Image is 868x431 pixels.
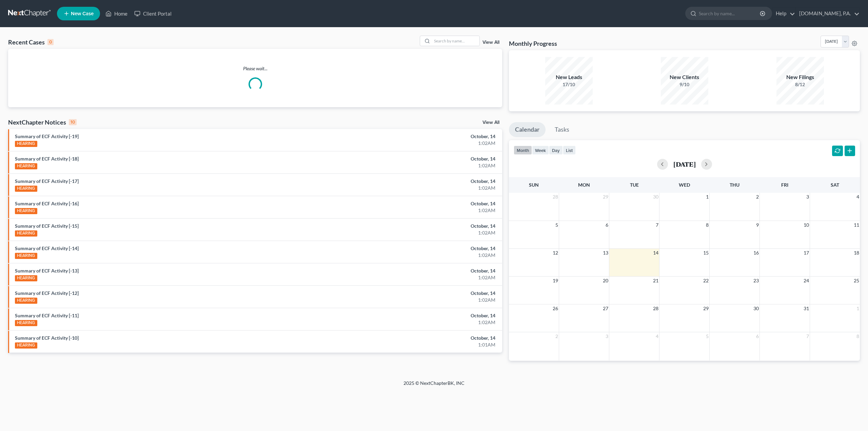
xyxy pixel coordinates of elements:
[856,332,860,340] span: 8
[856,193,860,201] span: 4
[15,275,37,281] div: HEARING
[549,146,563,155] button: day
[552,304,559,313] span: 26
[340,162,495,169] div: 1:02AM
[15,335,79,341] a: Summary of ECF Activity [-10]
[772,7,795,20] a: Help
[15,245,79,251] a: Summary of ECF Activity [-14]
[340,229,495,236] div: 1:02AM
[806,332,810,340] span: 7
[652,193,659,201] span: 30
[605,221,609,229] span: 6
[703,277,709,285] span: 22
[776,81,824,88] div: 8/12
[545,81,593,88] div: 17/10
[15,298,37,304] div: HEARING
[803,221,810,229] span: 10
[241,380,627,392] div: 2025 © NextChapterBK, INC
[806,193,810,201] span: 3
[340,133,495,140] div: October, 14
[15,133,79,139] a: Summary of ECF Activity [-19]
[652,304,659,313] span: 28
[781,182,788,188] span: Fri
[602,249,609,257] span: 13
[776,73,824,81] div: New Filings
[755,221,759,229] span: 9
[8,65,502,72] p: Please wait...
[549,122,575,137] a: Tasks
[482,40,499,45] a: View All
[340,335,495,341] div: October, 14
[15,223,79,229] a: Summary of ECF Activity [-15]
[15,268,79,274] a: Summary of ECF Activity [-13]
[8,118,77,126] div: NextChapter Notices
[340,267,495,274] div: October, 14
[602,304,609,313] span: 27
[340,319,495,326] div: 1:02AM
[71,11,94,16] span: New Case
[552,277,559,285] span: 19
[679,182,690,188] span: Wed
[705,332,709,340] span: 5
[552,193,559,201] span: 28
[602,277,609,285] span: 20
[555,221,559,229] span: 5
[753,304,759,313] span: 30
[69,119,77,125] div: 10
[755,193,759,201] span: 2
[705,193,709,201] span: 1
[340,185,495,191] div: 1:02AM
[703,304,709,313] span: 29
[803,304,810,313] span: 31
[102,7,131,20] a: Home
[340,341,495,348] div: 1:01AM
[340,140,495,147] div: 1:02AM
[482,120,499,125] a: View All
[796,7,860,20] a: [DOMAIN_NAME], P.A.
[15,178,79,184] a: Summary of ECF Activity [-17]
[856,304,860,313] span: 1
[15,208,37,214] div: HEARING
[755,332,759,340] span: 6
[630,182,639,188] span: Tue
[340,178,495,185] div: October, 14
[15,201,79,206] a: Summary of ECF Activity [-16]
[703,249,709,257] span: 15
[340,290,495,297] div: October, 14
[652,277,659,285] span: 21
[47,39,54,45] div: 0
[853,249,860,257] span: 18
[753,277,759,285] span: 23
[705,221,709,229] span: 8
[8,38,54,46] div: Recent Cases
[340,252,495,259] div: 1:02AM
[340,155,495,162] div: October, 14
[340,223,495,229] div: October, 14
[655,221,659,229] span: 7
[578,182,590,188] span: Mon
[853,277,860,285] span: 25
[552,249,559,257] span: 12
[661,81,708,88] div: 9/10
[15,342,37,349] div: HEARING
[340,245,495,252] div: October, 14
[699,7,761,20] input: Search by name...
[340,312,495,319] div: October, 14
[529,182,539,188] span: Sun
[340,200,495,207] div: October, 14
[432,36,479,46] input: Search by name...
[15,141,37,147] div: HEARING
[15,156,79,162] a: Summary of ECF Activity [-18]
[509,122,546,137] a: Calendar
[661,73,708,81] div: New Clients
[15,313,79,318] a: Summary of ECF Activity [-11]
[15,163,37,169] div: HEARING
[514,146,532,155] button: month
[532,146,549,155] button: week
[605,332,609,340] span: 3
[15,186,37,192] div: HEARING
[831,182,839,188] span: Sat
[340,297,495,303] div: 1:02AM
[563,146,576,155] button: list
[131,7,175,20] a: Client Portal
